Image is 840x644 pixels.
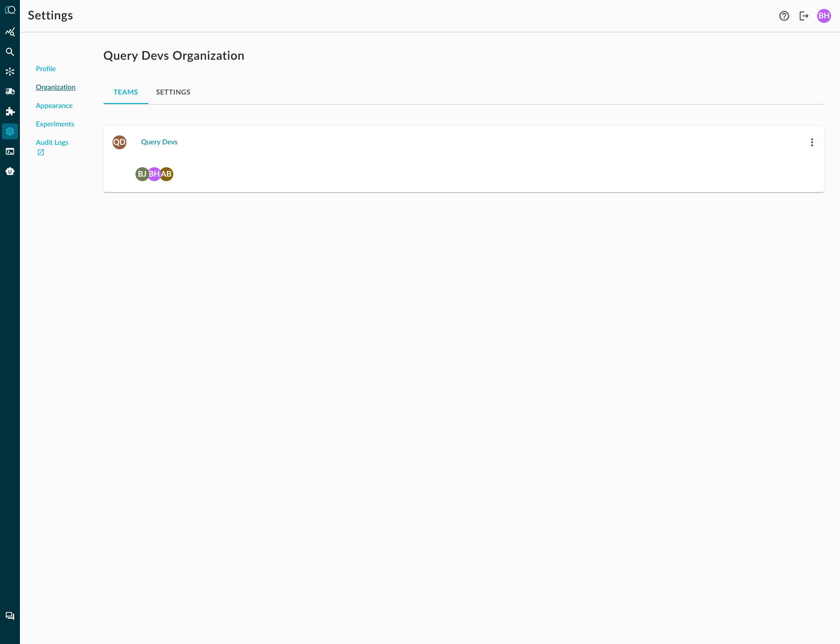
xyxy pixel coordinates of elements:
button: Settings [148,80,199,104]
a: Audit Logs [36,138,76,159]
button: Teams [104,80,148,104]
h1: Query Devs Organization [104,48,824,64]
span: Appearance [36,101,73,111]
div: Connectors [2,64,18,80]
button: Query Devs [135,134,184,150]
div: Chat [2,608,18,624]
div: AB [159,167,173,181]
span: Experiments [36,119,74,130]
span: Blake Harris [147,166,161,180]
button: Logout [796,8,812,24]
h1: Settings [28,8,73,24]
div: BH [817,9,831,23]
div: Addons [2,104,18,119]
div: Settings [2,123,18,139]
div: BH [147,167,161,181]
span: Profile [36,64,56,75]
div: BJ [135,167,149,181]
span: Organization [36,83,76,93]
div: Pipelines [2,84,18,100]
div: FSQL [2,143,18,159]
button: Help [776,8,792,24]
div: QD [113,135,126,149]
span: ablakeharris88@gmail.com [159,166,173,180]
div: Query Agent [2,163,18,179]
div: Summary Insights [2,24,18,40]
span: Bryan Jurgensmeyer [135,166,149,180]
div: Federated Search [2,44,18,60]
